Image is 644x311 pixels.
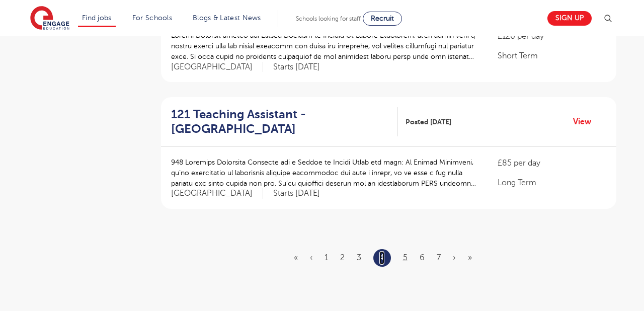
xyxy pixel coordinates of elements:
[296,15,361,22] span: Schools looking for staff
[171,107,398,136] a: 121 Teaching Assistant - [GEOGRAPHIC_DATA]
[193,14,261,22] a: Blogs & Latest News
[273,62,320,72] p: Starts [DATE]
[363,12,402,26] a: Recruit
[371,15,394,22] span: Recruit
[171,188,263,199] span: [GEOGRAPHIC_DATA]
[453,253,456,262] a: Next
[403,253,408,262] a: 5
[498,157,606,169] p: £85 per day
[171,107,390,136] h2: 121 Teaching Assistant - [GEOGRAPHIC_DATA]
[498,50,606,62] p: Short Term
[30,6,69,31] img: Engage Education
[573,115,599,128] a: View
[379,251,384,264] a: 4
[273,188,320,199] p: Starts [DATE]
[547,11,592,26] a: Sign up
[171,62,263,72] span: [GEOGRAPHIC_DATA]
[325,253,328,262] a: 1
[437,253,441,262] a: 7
[420,253,425,262] a: 6
[468,253,472,262] a: Last
[171,30,477,62] p: Loremi Dolorsit ametco adi Elitsed Doeiusm te Incidid Ut Labore Etdolorem, al’en admin veni q nos...
[498,177,606,189] p: Long Term
[82,14,112,22] a: Find jobs
[171,157,477,189] p: 948 Loremips Dolorsita Consecte adi e Seddoe te Incidi Utlab etd magn: Al Enimad Minimveni, qu’no...
[132,14,172,22] a: For Schools
[406,117,451,127] span: Posted [DATE]
[294,253,298,262] a: First
[357,253,361,262] a: 3
[310,253,312,262] a: Previous
[340,253,345,262] a: 2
